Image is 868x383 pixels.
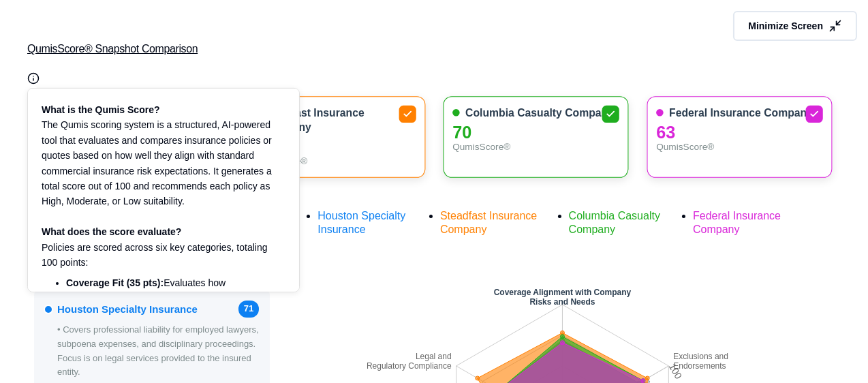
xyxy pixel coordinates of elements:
div: 78 [249,140,416,154]
span: 71 [238,301,259,318]
button: Minimize Screen [733,11,857,41]
tspan: Risks and Needs [530,298,595,307]
button: Qumis Score Info [27,72,40,85]
p: • Covers professional liability for employed lawyers, subpoena expenses, and disciplinary proceed... [57,323,259,380]
div: 70 [452,125,619,140]
strong: What is the Qumis Score? [42,104,159,115]
span: Minimize Screen [748,19,823,33]
tspan: Coverage Alignment with Company [494,288,632,297]
span: Columbia Casualty Company [465,106,614,120]
span: Federal Insurance Company [693,210,781,235]
strong: Coverage Fit (35 pts): [66,277,164,288]
tspan: Exclusions and [674,352,729,361]
span: Steadfast Insurance Company [440,210,537,235]
tspan: 100 [667,362,685,381]
button: QumisScore® Snapshot Comparison [27,27,841,71]
div: QumisScore® [452,140,619,154]
span: Houston Specialty Insurance [317,210,405,235]
strong: What does the score evaluate? [42,226,181,237]
li: Evaluates how comprehensively the policy addresses common and material risks for the intended lin... [66,275,285,337]
span: Houston Specialty Insurance [57,301,198,318]
span: Columbia Casualty Company [569,210,660,235]
div: QumisScore® [249,154,416,168]
tspan: Legal and [416,352,452,361]
span: Steadfast Insurance Company [262,106,416,134]
tspan: Regulatory Compliance [367,362,452,371]
tspan: Endorsements [674,362,726,371]
div: QumisScore® [656,140,822,154]
span: Federal Insurance Company [669,106,813,120]
div: 63 [656,125,822,140]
